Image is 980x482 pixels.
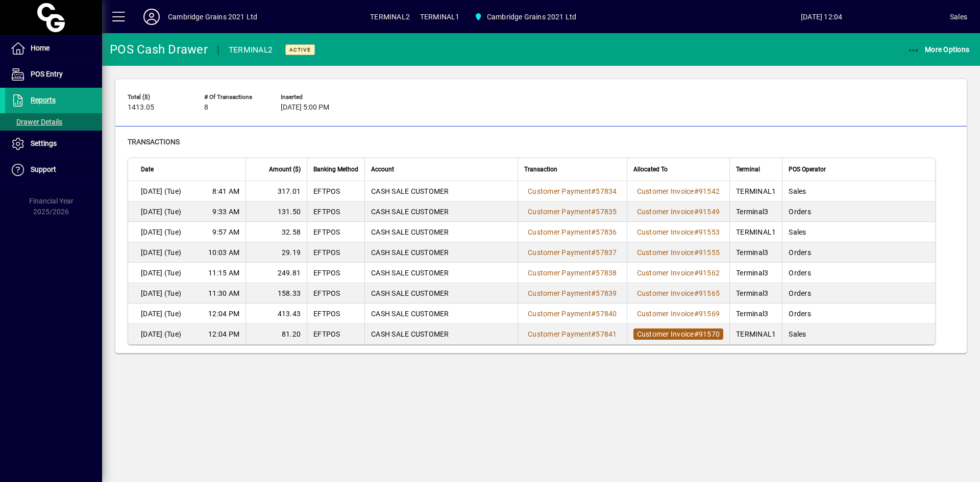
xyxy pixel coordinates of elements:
[591,248,596,257] span: #
[364,242,518,263] td: CASH SALE CUSTOMER
[699,248,720,257] span: 91555
[524,247,621,258] a: Customer Payment#57837
[908,45,970,54] span: More Options
[5,131,102,157] a: Settings
[694,269,699,277] span: #
[528,269,591,277] span: Customer Payment
[633,164,668,175] span: Allocated To
[204,104,208,112] span: 8
[487,9,576,25] span: Cambridge Grains 2021 Ltd
[307,222,364,242] td: EFTPOS
[212,207,239,217] span: 9:33 AM
[141,309,181,319] span: [DATE] (Tue)
[633,206,724,217] a: Customer Invoice#91549
[31,139,57,147] span: Settings
[699,289,720,297] span: 91565
[637,228,694,236] span: Customer Invoice
[528,248,591,257] span: Customer Payment
[729,201,782,222] td: Terminal3
[364,303,518,324] td: CASH SALE CUSTOMER
[246,303,307,324] td: 413.43
[729,324,782,344] td: TERMINAL1
[307,242,364,263] td: EFTPOS
[591,269,596,277] span: #
[364,181,518,201] td: CASH SALE CUSTOMER
[141,329,181,339] span: [DATE] (Tue)
[633,288,724,299] a: Customer Invoice#91565
[693,9,950,25] span: [DATE] 12:04
[307,201,364,222] td: EFTPOS
[141,164,154,175] span: Date
[5,62,102,87] a: POS Entry
[633,226,724,238] a: Customer Invoice#91553
[633,328,724,340] a: Customer Invoice#91570
[905,40,972,59] button: More Options
[370,9,410,25] span: TERMINAL2
[524,267,621,278] a: Customer Payment#57838
[782,263,935,283] td: Orders
[371,164,394,175] span: Account
[633,186,724,197] a: Customer Invoice#91542
[596,330,617,338] span: 57841
[128,104,154,112] span: 1413.05
[246,283,307,303] td: 158.33
[633,308,724,319] a: Customer Invoice#91569
[246,222,307,242] td: 32.58
[637,289,694,297] span: Customer Invoice
[782,324,935,344] td: Sales
[208,247,239,258] span: 10:03 AM
[110,41,208,58] div: POS Cash Drawer
[637,269,694,277] span: Customer Invoice
[246,263,307,283] td: 249.81
[246,181,307,201] td: 317.01
[736,164,760,175] span: Terminal
[528,289,591,297] span: Customer Payment
[633,247,724,258] a: Customer Invoice#91555
[591,310,596,318] span: #
[307,263,364,283] td: EFTPOS
[729,181,782,201] td: TERMINAL1
[782,201,935,222] td: Orders
[596,289,617,297] span: 57839
[208,329,239,339] span: 12:04 PM
[524,328,621,340] a: Customer Payment#57841
[364,283,518,303] td: CASH SALE CUSTOMER
[135,8,168,26] button: Profile
[307,283,364,303] td: EFTPOS
[694,248,699,257] span: #
[141,207,181,217] span: [DATE] (Tue)
[128,138,180,146] span: Transactions
[729,283,782,303] td: Terminal3
[699,330,720,338] span: 91570
[204,94,265,100] span: # of Transactions
[141,227,181,237] span: [DATE] (Tue)
[208,288,239,298] span: 11:30 AM
[168,9,257,25] div: Cambridge Grains 2021 Ltd
[246,324,307,344] td: 81.20
[10,118,62,126] span: Drawer Details
[591,228,596,236] span: #
[5,113,102,131] a: Drawer Details
[637,310,694,318] span: Customer Invoice
[699,187,720,195] span: 91542
[782,222,935,242] td: Sales
[524,164,557,175] span: Transaction
[281,104,329,112] span: [DATE] 5:00 PM
[694,228,699,236] span: #
[596,228,617,236] span: 57836
[364,263,518,283] td: CASH SALE CUSTOMER
[524,226,621,238] a: Customer Payment#57836
[699,269,720,277] span: 91562
[420,9,460,25] span: TERMINAL1
[141,288,181,298] span: [DATE] (Tue)
[596,187,617,195] span: 57834
[637,187,694,195] span: Customer Invoice
[596,269,617,277] span: 57838
[591,289,596,297] span: #
[269,164,301,175] span: Amount ($)
[364,324,518,344] td: CASH SALE CUSTOMER
[591,208,596,216] span: #
[729,242,782,263] td: Terminal3
[208,309,239,319] span: 12:04 PM
[729,303,782,324] td: Terminal3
